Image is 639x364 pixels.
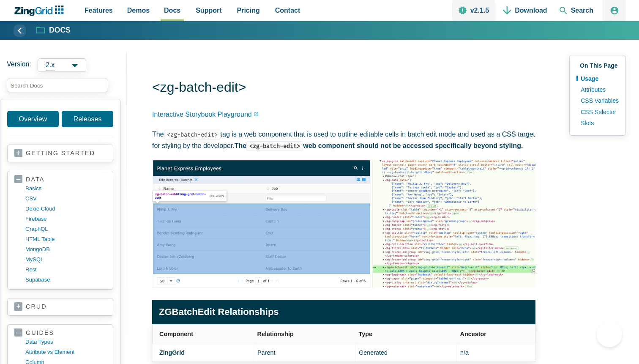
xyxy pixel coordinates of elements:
[25,183,106,194] a: basics
[14,329,106,337] a: guides
[576,118,619,129] a: Slots
[7,111,59,127] a: Overview
[25,194,106,204] a: CSV
[152,129,535,151] p: The tag is a web component that is used to outline editable cells in batch edit mode and used as ...
[49,27,71,34] strong: Docs
[597,322,622,347] iframe: Help Scout Beacon - Open
[275,5,300,16] span: Contact
[576,84,619,95] a: Attributes
[355,344,457,361] td: Generated
[7,58,120,72] label: Versions
[576,107,619,118] a: CSS Selector
[457,344,535,361] td: n/a
[7,58,31,72] span: Version:
[576,95,619,106] a: CSS Variables
[14,5,68,16] a: ZingChart Logo. Click to return to the homepage
[164,5,180,16] span: Docs
[7,79,108,92] input: search input
[25,275,106,285] a: supabase
[37,25,71,36] a: Docs
[25,347,106,357] a: Attribute vs Element
[152,160,535,288] img: Image of the DOM relationship for the zg-batch-edit web component tag
[25,234,106,244] a: HTML table
[152,79,535,98] h1: <zg-batch-edit>
[25,265,106,275] a: rest
[576,73,619,84] a: Usage
[25,224,106,234] a: GraphQL
[14,303,106,311] a: crud
[25,255,106,265] a: MySQL
[127,5,150,16] span: Demos
[152,109,259,120] a: Interactive Storybook Playground
[457,324,535,344] th: Ancestor
[246,141,303,151] code: <zg-batch-edit>
[25,244,106,255] a: MongoDB
[25,337,106,347] a: data types
[355,324,457,344] th: Type
[152,300,535,324] caption: ZGBatchEdit Relationships
[237,5,260,16] span: Pricing
[164,130,221,140] code: <zg-batch-edit>
[25,204,106,214] a: dexie cloud
[14,175,106,183] a: data
[254,344,355,361] td: Parent
[153,324,254,344] th: Component
[14,149,106,158] a: getting started
[235,142,523,149] strong: The web component should not be accessed specifically beyond styling.
[196,5,221,16] span: Support
[85,5,113,16] span: Features
[254,324,355,344] th: Relationship
[159,349,185,356] a: ZingGrid
[25,214,106,224] a: firebase
[62,111,113,127] a: Releases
